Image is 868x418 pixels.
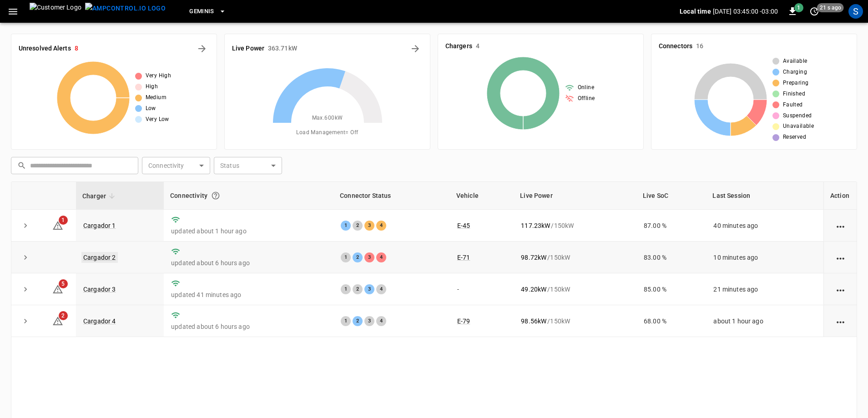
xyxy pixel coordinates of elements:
span: Medium [146,93,167,102]
button: Geminis [186,3,230,20]
span: Unavailable [783,122,814,131]
div: 3 [364,316,374,326]
div: 2 [353,221,363,231]
td: - [450,273,514,305]
p: 49.20 kW [521,285,546,294]
h6: Live Power [232,44,264,54]
p: updated about 1 hour ago [171,227,326,236]
td: 21 minutes ago [706,273,823,305]
span: 5 [59,279,68,288]
div: action cell options [835,317,846,326]
h6: 363.71 kW [268,44,297,54]
p: 98.56 kW [521,317,546,326]
div: / 150 kW [521,221,629,230]
div: 4 [376,221,386,231]
button: All Alerts [195,41,209,56]
div: 2 [353,252,363,262]
button: Connection between the charger and our software. [207,187,224,204]
div: profile-icon [848,4,863,19]
span: Available [783,57,807,66]
a: E-79 [457,317,470,325]
button: expand row [19,251,32,264]
img: ampcontrol.io logo [85,3,166,14]
th: Last Session [706,182,823,210]
div: 2 [353,284,363,294]
div: 3 [364,284,374,294]
h6: Unresolved Alerts [19,44,71,54]
th: Vehicle [450,182,514,210]
span: Suspended [783,111,812,121]
td: 40 minutes ago [706,210,823,242]
button: set refresh interval [807,4,822,19]
td: 83.00 % [636,242,706,273]
a: Cargador 2 [81,252,118,263]
div: 4 [376,316,386,326]
td: 87.00 % [636,210,706,242]
div: action cell options [835,285,846,294]
a: 1 [52,221,63,228]
div: 4 [376,252,386,262]
button: expand row [19,314,32,328]
div: 1 [341,316,351,326]
span: Load Management = Off [296,128,358,137]
button: Energy Overview [408,41,423,56]
a: E-71 [457,254,470,261]
button: expand row [19,219,32,232]
p: Local time [680,7,711,16]
span: Faulted [783,101,803,110]
td: about 1 hour ago [706,305,823,337]
h6: Connectors [659,41,692,51]
span: Charger [82,191,118,201]
h6: 16 [696,41,703,51]
span: Charging [783,68,807,77]
span: Preparing [783,79,809,88]
span: 1 [794,3,803,12]
span: Max. 600 kW [312,114,343,123]
div: / 150 kW [521,285,629,294]
div: / 150 kW [521,253,629,262]
p: 117.23 kW [521,221,550,230]
p: [DATE] 03:45:00 -03:00 [713,7,778,16]
span: 1 [59,216,68,225]
a: Cargador 3 [83,286,116,293]
h6: 4 [476,41,479,51]
span: 2 [59,311,68,320]
div: Connectivity [170,187,327,204]
th: Connector Status [333,182,450,210]
button: expand row [19,282,32,296]
a: 2 [52,317,63,324]
div: 4 [376,284,386,294]
span: High [146,82,158,91]
th: Live Power [514,182,636,210]
span: Offline [578,94,595,103]
td: 68.00 % [636,305,706,337]
span: Online [578,83,594,92]
img: Customer Logo [30,3,81,20]
p: updated about 6 hours ago [171,322,326,331]
a: E-45 [457,222,470,229]
div: / 150 kW [521,317,629,326]
a: Cargador 4 [83,317,116,325]
th: Action [823,182,857,210]
div: 3 [364,221,374,231]
p: 98.72 kW [521,253,546,262]
div: 2 [353,316,363,326]
div: 1 [341,221,351,231]
p: updated about 6 hours ago [171,258,326,267]
div: 1 [341,284,351,294]
h6: Chargers [445,41,472,51]
span: 21 s ago [817,3,844,12]
div: action cell options [835,221,846,230]
div: action cell options [835,253,846,262]
td: 10 minutes ago [706,242,823,273]
div: 3 [364,252,374,262]
th: Live SoC [636,182,706,210]
a: 5 [52,285,63,292]
span: Very High [146,71,172,81]
span: Low [146,104,156,113]
h6: 8 [75,44,78,54]
p: updated 41 minutes ago [171,290,326,299]
td: 85.00 % [636,273,706,305]
span: Very Low [146,115,169,124]
a: Cargador 1 [83,222,116,229]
